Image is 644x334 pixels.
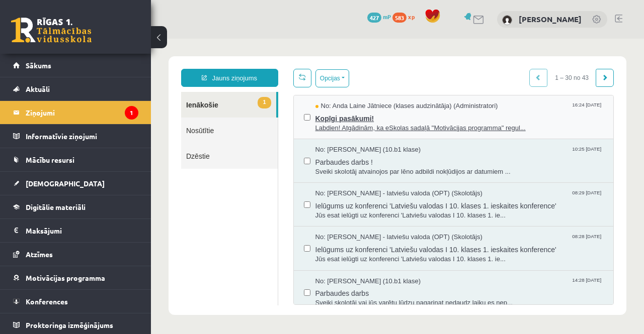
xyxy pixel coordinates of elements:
[11,18,92,43] a: Rīgas 1. Tālmācības vidusskola
[165,129,453,138] span: Sveiki skolotāj atvainojos par lēno adbildi nokļūdijos ar datumiem ...
[502,15,512,25] img: Elīna Freimane
[26,61,51,70] span: Sākums
[392,13,407,23] span: 583
[421,63,452,70] span: 16:24 [DATE]
[165,150,332,160] span: No: [PERSON_NAME] - latviešu valoda (OPT) (Skolotājs)
[13,243,138,266] a: Atzīmes
[107,58,120,70] span: 1
[13,54,138,77] a: Sākums
[13,195,138,218] a: Digitālie materiāli
[408,13,415,21] span: xp
[165,194,453,225] a: No: [PERSON_NAME] - latviešu valoda (OPT) (Skolotājs) 08:28 [DATE] Ielūgums uz konferenci 'Latvie...
[165,247,453,260] span: Parbaudes darbs
[421,238,452,246] span: 14:28 [DATE]
[367,13,381,23] span: 427
[383,13,391,21] span: mP
[165,116,453,129] span: Parbaudes darbs !
[165,260,453,269] span: Sveiki skolotāj vai jūs varētu lūdzu pagarinat nedaudz laiku es nep...
[13,77,138,100] a: Aktuāli
[13,148,138,171] a: Mācību resursi
[165,106,453,138] a: No: [PERSON_NAME] (10.b1 klase) 10:25 [DATE] Parbaudes darbs ! Sveiki skolotāj atvainojos par lēn...
[26,273,105,282] span: Motivācijas programma
[26,155,74,164] span: Mācību resursi
[13,290,138,313] a: Konferences
[13,125,138,148] a: Informatīvie ziņojumi
[165,238,270,248] span: No: [PERSON_NAME] (10.b1 klase)
[396,30,445,48] span: 1 – 30 no 43
[26,320,113,329] span: Proktoringa izmēģinājums
[26,219,138,242] legend: Maksājumi
[165,203,453,216] span: Ielūgums uz konferenci 'Latviešu valodas I 10. klases 1. ieskaites konference'
[421,194,452,201] span: 08:28 [DATE]
[125,106,138,120] i: 1
[26,84,50,93] span: Aktuāli
[421,150,452,158] span: 08:29 [DATE]
[26,202,86,211] span: Digitālie materiāli
[13,172,138,195] a: [DEMOGRAPHIC_DATA]
[30,30,127,48] a: Jauns ziņojums
[421,106,452,114] span: 10:25 [DATE]
[165,31,198,49] button: Opcijas
[165,238,453,269] a: No: [PERSON_NAME] (10.b1 klase) 14:28 [DATE] Parbaudes darbs Sveiki skolotāj vai jūs varētu lūdzu...
[165,150,453,181] a: No: [PERSON_NAME] - latviešu valoda (OPT) (Skolotājs) 08:29 [DATE] Ielūgums uz konferenci 'Latvie...
[165,106,270,116] span: No: [PERSON_NAME] (10.b1 klase)
[165,63,347,72] span: No: Anda Laine Jātniece (klases audzinātāja) (Administratori)
[30,53,125,79] a: 1Ienākošie
[165,216,453,226] span: Jūs esat ielūgti uz konferenci 'Latviešu valodas I 10. klases 1. ie...
[13,266,138,289] a: Motivācijas programma
[165,172,453,182] span: Jūs esat ielūgti uz konferenci 'Latviešu valodas I 10. klases 1. ie...
[367,13,391,21] a: 427 mP
[26,125,138,148] legend: Informatīvie ziņojumi
[26,250,53,259] span: Atzīmes
[26,179,105,188] span: [DEMOGRAPHIC_DATA]
[13,101,138,124] a: Ziņojumi1
[392,13,420,21] a: 583 xp
[30,104,127,130] a: Dzēstie
[26,297,68,306] span: Konferences
[165,63,453,94] a: No: Anda Laine Jātniece (klases audzinātāja) (Administratori) 16:24 [DATE] Kopīgi pasākumi! Labdi...
[519,14,582,24] a: [PERSON_NAME]
[165,194,332,203] span: No: [PERSON_NAME] - latviešu valoda (OPT) (Skolotājs)
[165,85,453,94] span: Labdien! Atgādinām, ka eSkolas sadaļā "Motivācijas programma" regul...
[13,219,138,242] a: Maksājumi
[30,79,127,104] a: Nosūtītie
[165,160,453,172] span: Ielūgums uz konferenci 'Latviešu valodas I 10. klases 1. ieskaites konference'
[26,101,138,124] legend: Ziņojumi
[165,72,453,85] span: Kopīgi pasākumi!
